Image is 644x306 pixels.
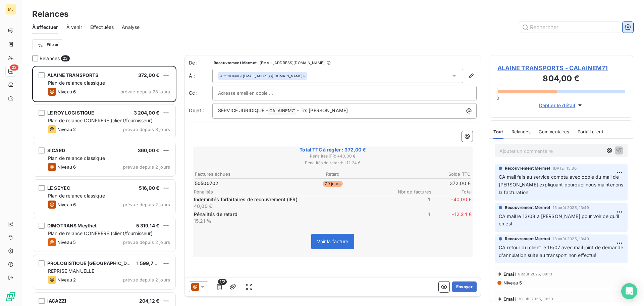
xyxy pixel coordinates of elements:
[122,24,140,31] span: Analyse
[220,74,305,78] div: <[EMAIL_ADDRESS][DOMAIN_NAME]>
[431,211,472,224] span: + 12,24 €
[137,260,161,266] span: 1 599,79 €
[57,164,76,170] span: Niveau 6
[503,271,516,277] span: Email
[61,55,69,61] span: 23
[134,110,160,116] span: 3 204,00 €
[47,110,95,116] span: LE ROY LOGISTIQUE
[48,268,94,274] span: REPRISE MANUELLE
[390,211,430,224] span: 1
[379,180,471,187] td: 372,00 €
[138,72,159,78] span: 372,00 €
[431,196,472,210] span: + 40,00 €
[518,297,553,301] span: 30 juil. 2025, 10:23
[218,107,268,113] span: SERVICE JURIDIQUE -
[452,281,477,292] button: Envoyer
[194,218,388,224] p: 15,21 %
[518,272,552,276] span: 6 août 2025, 09:13
[218,88,290,98] input: Adresse email en copie ...
[123,127,170,132] span: prévue depuis 3 jours
[48,230,153,236] span: Plan de relance CONFRERE (client/fournisseur)
[57,277,76,282] span: Niveau 2
[499,213,621,227] span: CA mail le 13/08 à [PERSON_NAME] pour voir ce qu'il en est.
[189,59,212,66] span: De :
[497,63,625,73] span: ALAINE TRANSPORTS - CALAINEM71
[195,171,286,178] th: Factures échues
[32,39,63,50] button: Filtrer
[268,107,297,115] span: CALAINEM71
[287,171,378,178] th: Retard
[189,107,204,113] span: Objet :
[553,237,589,241] span: 13 août 2025, 13:49
[57,202,76,207] span: Niveau 6
[537,101,586,109] button: Déplier le détail
[139,298,159,304] span: 204,12 €
[496,95,499,101] span: 0
[32,66,176,306] div: grid
[57,127,76,132] span: Niveau 2
[57,89,76,94] span: Niveau 6
[431,189,472,194] span: Total
[621,283,637,299] div: Open Intercom Messenger
[194,203,388,210] p: 40,00 €
[553,166,577,170] span: [DATE] 15:30
[47,260,138,266] span: PROLOGISTIQUE [GEOGRAPHIC_DATA]
[214,61,257,65] span: Recouvrement Mermet
[194,146,472,153] span: Total TTC à régler : 372,00 €
[123,202,170,207] span: prévue depuis 2 jours
[66,24,82,31] span: À venir
[48,155,105,161] span: Plan de relance classique
[47,147,65,153] span: SICARD
[48,193,105,199] span: Plan de relance classique
[220,74,239,78] em: Aucun nom
[195,180,218,187] span: 50500702
[553,206,589,210] span: 13 août 2025, 13:49
[390,196,430,210] span: 1
[40,55,60,62] span: Relances
[123,164,170,170] span: prévue depuis 2 jours
[539,102,576,109] span: Déplier le détail
[32,24,58,31] span: À effectuer
[497,73,625,86] h3: 804,00 €
[90,24,114,31] span: Effectuées
[5,291,16,302] img: Logo LeanPay
[194,211,388,218] p: Pénalités de retard
[578,129,603,134] span: Portail client
[10,64,18,71] span: 23
[57,239,76,245] span: Niveau 5
[47,298,66,304] span: IACAZZI
[493,129,503,134] span: Tout
[194,153,472,159] span: Pénalités IFR : + 40,00 €
[499,245,625,258] span: CA retour du client le 16/07 avec mail joint de demande d'annulation suite au transport non effectué
[505,165,550,171] span: Recouvrement Mermet
[218,279,227,285] span: 1/2
[48,80,105,86] span: Plan de relance classique
[512,129,531,134] span: Relances
[32,8,68,20] h3: Relances
[123,277,170,282] span: prévue depuis 2 jours
[123,239,170,245] span: prévue depuis 2 jours
[317,238,348,244] span: Voir la facture
[499,174,625,195] span: CA mail fais au service compta avec copie du mail de [PERSON_NAME] expliquant pourquoi nous maint...
[297,107,348,113] span: - Trs [PERSON_NAME]
[47,72,99,78] span: ALAINE TRANSPORTS
[5,4,16,15] div: MJ
[138,147,159,153] span: 360,00 €
[503,280,522,286] span: Niveau 5
[391,189,431,194] span: Nbr de factures
[139,185,159,191] span: 516,00 €
[194,196,388,203] p: Indemnités forfaitaires de recouvrement (IFR)
[47,223,97,228] span: DIMOTRANS Meythet
[48,118,153,123] span: Plan de relance CONFRERE (client/fournisseur)
[539,129,570,134] span: Commentaires
[189,73,212,79] label: À :
[258,61,325,65] span: - [EMAIL_ADDRESS][DOMAIN_NAME]
[47,185,70,191] span: LE SEYEC
[503,296,516,302] span: Email
[194,160,472,166] span: Pénalités de retard : + 12,24 €
[136,223,160,228] span: 5 319,14 €
[189,90,212,96] label: Cc :
[120,89,170,94] span: prévue depuis 28 jours
[505,205,550,211] span: Recouvrement Mermet
[323,181,342,187] span: 79 jours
